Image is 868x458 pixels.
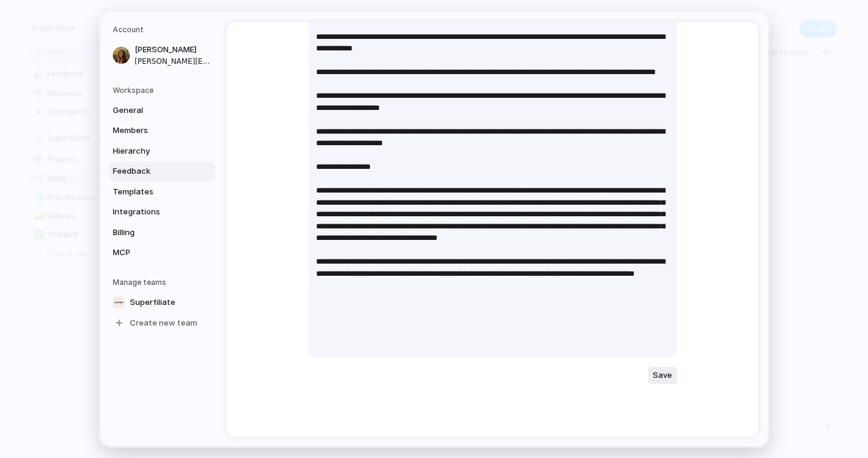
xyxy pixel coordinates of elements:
h5: Workspace [113,84,215,95]
span: Hierarchy [113,145,190,157]
a: Hierarchy [109,141,215,160]
h5: Account [113,24,215,35]
span: MCP [113,247,190,259]
span: [PERSON_NAME][EMAIL_ADDRESS][DOMAIN_NAME] [135,55,212,66]
span: Feedback [113,165,190,177]
span: Superfiliate [130,296,175,308]
span: Save [653,369,672,381]
span: Create new team [130,316,197,329]
span: [PERSON_NAME] [135,44,212,56]
button: Save [648,367,677,384]
a: [PERSON_NAME][PERSON_NAME][EMAIL_ADDRESS][DOMAIN_NAME] [109,40,215,70]
a: Templates [109,182,215,201]
span: Integrations [113,206,190,218]
span: General [113,104,190,116]
span: Members [113,125,190,137]
a: Billing [109,222,215,242]
h5: Manage teams [113,276,215,287]
a: Superfiliate [109,292,215,312]
a: General [109,100,215,120]
span: Templates [113,185,190,197]
a: Create new team [109,313,215,332]
a: Integrations [109,202,215,222]
span: Billing [113,226,190,238]
a: MCP [109,243,215,262]
a: Feedback [109,162,215,181]
a: Members [109,121,215,140]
